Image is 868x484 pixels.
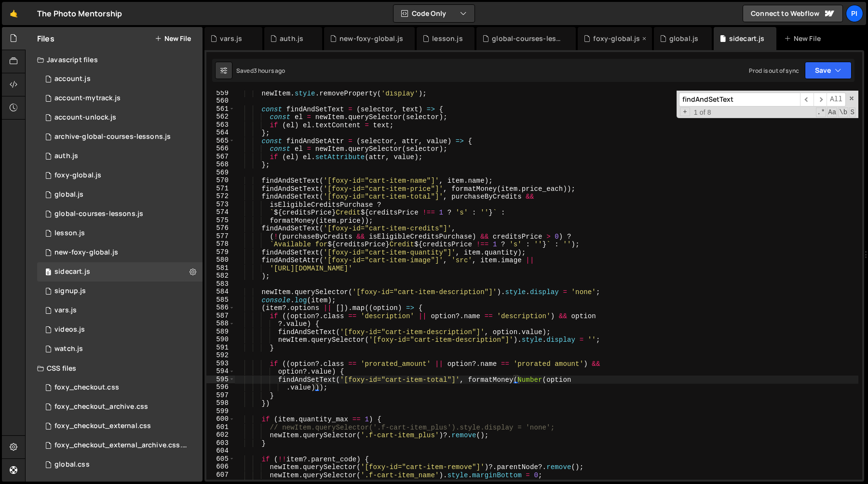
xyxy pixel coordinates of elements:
[492,34,564,43] div: global-courses-lessons.js
[206,304,235,312] div: 586
[206,105,235,113] div: 561
[206,145,235,153] div: 566
[206,192,235,201] div: 572
[206,344,235,352] div: 591
[206,97,235,105] div: 560
[206,208,235,216] div: 574
[690,108,715,117] span: 1 of 8
[206,121,235,129] div: 563
[206,232,235,241] div: 577
[26,359,203,378] div: CSS files
[206,407,235,416] div: 599
[827,108,837,117] span: CaseSensitive Search
[54,287,86,296] div: signup.js
[37,185,203,204] div: 13533/39483.js
[206,312,235,320] div: 587
[54,345,83,353] div: watch.js
[206,423,235,431] div: 601
[54,229,85,238] div: lesson.js
[37,127,203,147] div: 13533/43968.js
[206,439,235,447] div: 603
[37,204,203,224] div: 13533/35292.js
[54,441,188,450] div: foxy_checkout_external_archive.css.css
[37,262,203,282] div: 13533/43446.js
[54,422,151,430] div: foxy_checkout_external.css
[593,34,640,43] div: foxy-global.js
[37,339,203,359] div: 13533/38527.js
[37,320,203,339] div: 13533/42246.js
[749,67,799,75] div: Prod is out of sync
[37,69,203,89] div: 13533/34220.js
[206,367,235,376] div: 594
[54,403,148,411] div: foxy_checkout_archive.css
[155,35,191,42] button: New File
[729,34,765,43] div: sidecart.js
[206,383,235,391] div: 596
[206,153,235,161] div: 567
[280,34,303,43] div: auth.js
[432,34,462,43] div: lesson.js
[206,248,235,256] div: 579
[254,67,285,75] div: 3 hours ago
[54,133,171,141] div: archive-global-courses-lessons.js
[206,351,235,360] div: 592
[206,240,235,248] div: 578
[827,93,846,107] span: Alt-Enter
[54,268,90,276] div: sidecart.js
[206,224,235,232] div: 576
[784,34,825,43] div: New File
[54,113,116,122] div: account-unlock.js
[814,93,827,107] span: ​
[206,185,235,193] div: 571
[2,2,26,25] a: 🤙
[206,169,235,177] div: 569
[206,288,235,296] div: 584
[206,296,235,304] div: 585
[54,306,77,315] div: vars.js
[680,108,690,117] span: Toggle Replace mode
[805,62,852,79] button: Save
[54,325,85,334] div: videos.js
[743,5,843,22] a: Connect to Webflow
[206,113,235,121] div: 562
[37,243,203,262] div: 13533/40053.js
[206,129,235,137] div: 564
[393,5,475,22] button: Code Only
[54,171,101,180] div: foxy-global.js
[54,248,118,257] div: new-foxy-global.js
[206,256,235,264] div: 580
[45,269,51,277] span: 0
[37,166,203,185] div: 13533/34219.js
[800,93,814,107] span: ​
[37,436,206,455] div: 13533/44029.css
[37,33,54,44] h2: Files
[846,5,863,22] a: Pi
[206,463,235,471] div: 606
[206,376,235,384] div: 595
[206,216,235,225] div: 575
[206,336,235,344] div: 590
[206,89,235,97] div: 559
[54,75,91,83] div: account.js
[206,447,235,455] div: 604
[54,152,78,161] div: auth.js
[206,328,235,336] div: 589
[37,108,203,127] div: 13533/41206.js
[206,391,235,400] div: 597
[37,455,203,474] div: 13533/35489.css
[849,108,855,117] span: Search In Selection
[206,415,235,423] div: 600
[54,383,119,392] div: foxy_checkout.css
[37,378,203,397] div: 13533/38507.css
[206,201,235,209] div: 573
[206,471,235,479] div: 607
[236,67,285,75] div: Saved
[206,431,235,439] div: 602
[54,94,121,103] div: account-mytrack.js
[37,417,203,436] div: 13533/38747.css
[206,161,235,169] div: 568
[339,34,403,43] div: new-foxy-global.js
[816,108,826,117] span: RegExp Search
[206,399,235,407] div: 598
[220,34,242,43] div: vars.js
